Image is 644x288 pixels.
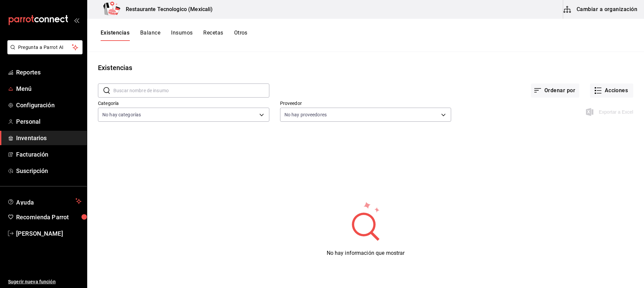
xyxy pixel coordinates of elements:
button: open_drawer_menu [74,17,79,23]
div: Existencias [98,63,132,73]
span: Personal [16,117,82,126]
h3: Restaurante Tecnologico (Mexicali) [120,5,213,13]
span: [PERSON_NAME] [16,229,82,238]
span: Inventarios [16,133,82,142]
span: Pregunta a Parrot AI [18,44,72,51]
span: Suscripción [16,166,82,175]
button: Balance [140,30,160,41]
span: Configuración [16,101,82,110]
span: Facturación [16,150,82,159]
span: Ayuda [16,197,73,205]
div: navigation tabs [101,30,248,41]
label: Proveedor [280,101,451,106]
input: Buscar nombre de insumo [113,84,269,97]
label: Categoría [98,101,269,106]
button: Existencias [101,30,129,41]
button: Ordenar por [531,83,579,98]
button: Insumos [171,30,193,41]
span: No hay categorías [102,111,141,118]
button: Otros [234,30,248,41]
span: Reportes [16,68,82,77]
button: Recetas [203,30,223,41]
span: No hay proveedores [284,111,327,118]
button: Acciones [590,83,633,98]
a: Pregunta a Parrot AI [5,49,83,56]
span: Recomienda Parrot [16,213,82,222]
span: No hay información que mostrar [327,250,405,256]
span: Menú [16,84,82,93]
button: Pregunta a Parrot AI [7,40,83,54]
span: Sugerir nueva función [8,278,82,285]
